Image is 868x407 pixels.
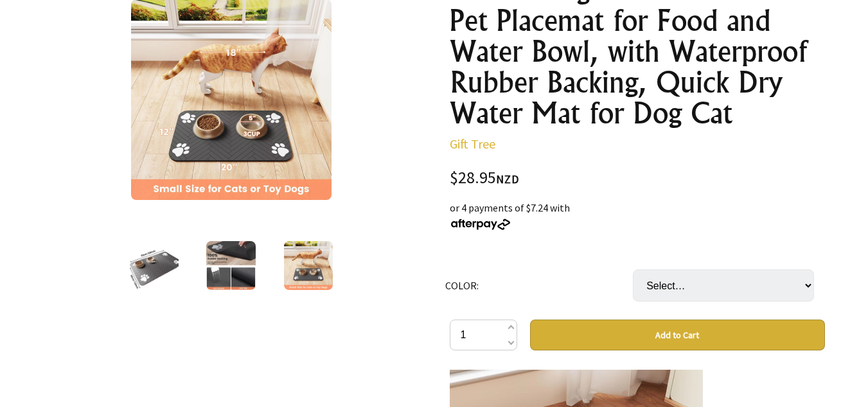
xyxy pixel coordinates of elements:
[450,219,511,230] img: Afterpay
[530,320,825,350] button: Add to Cart
[450,200,825,231] div: or 4 payments of $7.24 with
[130,241,179,290] img: Pet Feeding Mat-Absorbent Pet Placemat for Food and Water Bowl, with Waterproof Rubber Backing, Q...
[450,136,495,152] a: Gift Tree
[284,241,333,290] img: Pet Feeding Mat-Absorbent Pet Placemat for Food and Water Bowl, with Waterproof Rubber Backing, Q...
[445,251,633,320] td: COLOR:
[206,241,256,290] img: Pet Feeding Mat-Absorbent Pet Placemat for Food and Water Bowl, with Waterproof Rubber Backing, Q...
[496,172,519,186] span: NZD
[450,170,825,187] div: $28.95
